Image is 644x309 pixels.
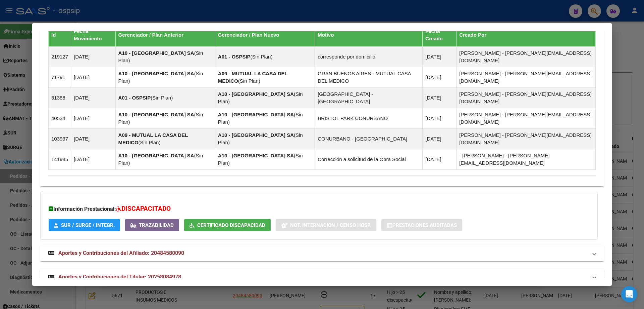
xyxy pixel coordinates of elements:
[215,108,315,129] td: ( )
[139,222,174,228] span: Trazabilidad
[115,24,215,47] th: Gerenciador / Plan Anterior
[215,149,315,170] td: ( )
[392,222,457,228] span: Prestaciones Auditadas
[61,222,115,228] span: SUR / SURGE / INTEGR.
[423,129,457,149] td: [DATE]
[215,88,315,108] td: ( )
[71,149,116,170] td: [DATE]
[457,108,596,129] td: [PERSON_NAME] - [PERSON_NAME][EMAIL_ADDRESS][DOMAIN_NAME]
[140,140,159,145] span: Sin Plan
[315,47,423,67] td: corresponde por domicilio
[315,108,423,129] td: BRISTOL PARK CONURBANO
[71,47,116,67] td: [DATE]
[115,129,215,149] td: ( )
[218,112,294,117] strong: A10 - [GEOGRAPHIC_DATA] SA
[49,67,71,88] td: 71791
[49,129,71,149] td: 103937
[315,129,423,149] td: CONURBANO - [GEOGRAPHIC_DATA]
[457,129,596,149] td: [PERSON_NAME] - [PERSON_NAME][EMAIL_ADDRESS][DOMAIN_NAME]
[197,222,265,228] span: Certificado Discapacidad
[457,149,596,170] td: - [PERSON_NAME] - [PERSON_NAME][EMAIL_ADDRESS][DOMAIN_NAME]
[215,129,315,149] td: ( )
[621,286,637,302] div: Open Intercom Messenger
[315,24,423,47] th: Motivo
[49,88,71,108] td: 31388
[423,24,457,47] th: Fecha Creado
[381,219,462,231] button: Prestaciones Auditadas
[218,54,251,60] strong: A01 - OSPSIP
[290,222,371,228] span: Not. Internacion / Censo Hosp.
[49,204,589,214] h3: Información Prestacional:
[40,269,604,285] mat-expansion-panel-header: Aportes y Contribuciones del Titular: 20258084978
[315,67,423,88] td: GRAN BUENOS AIRES - MUTUAL CASA DEL MEDICO
[118,50,194,56] strong: A10 - [GEOGRAPHIC_DATA] SA
[115,108,215,129] td: ( )
[58,274,181,280] span: Aportes y Contribuciones del Titular: 20258084978
[121,205,171,213] span: DISCAPACITADO
[218,153,294,158] strong: A10 - [GEOGRAPHIC_DATA] SA
[49,24,71,47] th: Id
[315,88,423,108] td: [GEOGRAPHIC_DATA] - [GEOGRAPHIC_DATA]
[118,153,194,158] strong: A10 - [GEOGRAPHIC_DATA] SA
[49,47,71,67] td: 219127
[218,71,288,84] strong: A09 - MUTUAL LA CASA DEL MEDICO
[71,129,116,149] td: [DATE]
[40,245,604,261] mat-expansion-panel-header: Aportes y Contribuciones del Afiliado: 20484580090
[423,108,457,129] td: [DATE]
[125,219,179,231] button: Trazabilidad
[457,88,596,108] td: [PERSON_NAME] - [PERSON_NAME][EMAIL_ADDRESS][DOMAIN_NAME]
[315,149,423,170] td: Corrección a solicitud de la Obra Social
[118,95,151,101] strong: A01 - OSPSIP
[49,219,120,231] button: SUR / SURGE / INTEGR.
[240,78,259,84] span: Sin Plan
[118,71,194,76] strong: A10 - [GEOGRAPHIC_DATA] SA
[115,88,215,108] td: ( )
[58,250,184,256] span: Aportes y Contribuciones del Afiliado: 20484580090
[71,24,116,47] th: Fecha Movimiento
[184,219,271,231] button: Certificado Discapacidad
[215,24,315,47] th: Gerenciador / Plan Nuevo
[115,149,215,170] td: ( )
[218,132,294,138] strong: A10 - [GEOGRAPHIC_DATA] SA
[118,132,188,145] strong: A09 - MUTUAL LA CASA DEL MEDICO
[423,47,457,67] td: [DATE]
[49,149,71,170] td: 141985
[71,108,116,129] td: [DATE]
[215,67,315,88] td: ( )
[423,88,457,108] td: [DATE]
[71,67,116,88] td: [DATE]
[457,67,596,88] td: [PERSON_NAME] - [PERSON_NAME][EMAIL_ADDRESS][DOMAIN_NAME]
[423,67,457,88] td: [DATE]
[71,88,116,108] td: [DATE]
[115,47,215,67] td: ( )
[423,149,457,170] td: [DATE]
[252,54,271,60] span: Sin Plan
[115,67,215,88] td: ( )
[49,108,71,129] td: 40534
[457,24,596,47] th: Creado Por
[276,219,376,231] button: Not. Internacion / Censo Hosp.
[215,47,315,67] td: ( )
[118,112,194,117] strong: A10 - [GEOGRAPHIC_DATA] SA
[457,47,596,67] td: [PERSON_NAME] - [PERSON_NAME][EMAIL_ADDRESS][DOMAIN_NAME]
[218,91,294,97] strong: A10 - [GEOGRAPHIC_DATA] SA
[152,95,171,101] span: Sin Plan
